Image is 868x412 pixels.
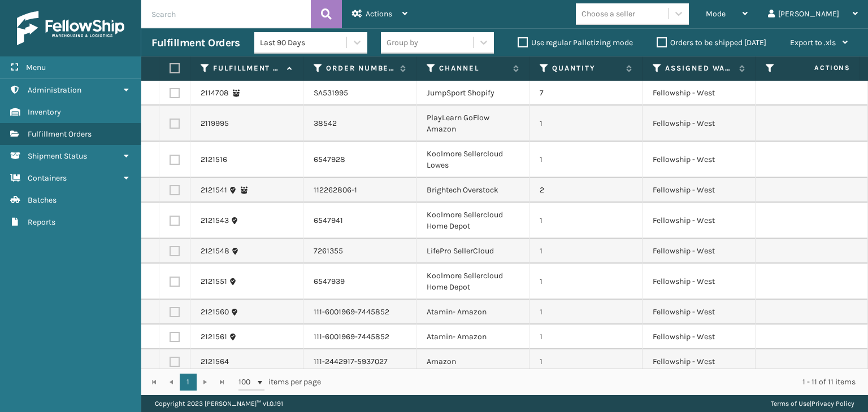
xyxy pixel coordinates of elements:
p: Copyright 2023 [PERSON_NAME]™ v 1.0.191 [155,395,283,412]
span: 100 [238,376,255,388]
td: JumpSport Shopify [416,81,530,106]
td: 111-6001969-7445852 [303,325,416,349]
td: 1 [530,264,643,300]
a: 2121543 [201,215,229,226]
label: Assigned Warehouse [665,63,734,73]
td: Fellowship - West [643,142,756,178]
div: Last 90 Days [260,37,348,49]
td: LifePro SellerCloud [416,239,530,264]
td: 1 [530,239,643,264]
td: 7 [530,81,643,106]
label: Fulfillment Order Id [213,63,281,73]
a: Privacy Policy [811,400,854,407]
a: 2119995 [201,118,229,129]
span: Fulfillment Orders [28,129,92,139]
a: Terms of Use [771,400,810,407]
td: Atamin- Amazon [416,300,530,325]
a: 2114708 [201,87,229,99]
div: Group by [387,37,418,49]
a: 2121560 [201,306,229,318]
a: 2121551 [201,276,227,287]
td: Koolmore Sellercloud Home Depot [416,203,530,239]
td: Fellowship - West [643,264,756,300]
td: 111-6001969-7445852 [303,300,416,325]
td: PlayLearn GoFlow Amazon [416,106,530,142]
td: Koolmore Sellercloud Home Depot [416,264,530,300]
span: Actions [779,59,857,77]
div: 1 - 11 of 11 items [337,376,856,388]
td: Fellowship - West [643,325,756,349]
td: Fellowship - West [643,106,756,142]
span: Export to .xls [790,38,836,47]
span: Actions [366,9,392,19]
a: 2121561 [201,331,227,343]
label: Quantity [552,63,620,73]
span: Administration [28,85,81,95]
a: 2121564 [201,356,229,367]
span: Containers [28,173,67,183]
td: Fellowship - West [643,349,756,374]
td: 1 [530,142,643,178]
a: 2121541 [201,185,227,196]
td: 6547939 [303,264,416,300]
td: Fellowship - West [643,239,756,264]
img: logo [17,11,124,45]
a: 1 [180,374,197,391]
label: Use regular Palletizing mode [518,38,633,47]
span: Reports [28,217,55,227]
label: Channel [439,63,507,73]
span: Inventory [28,107,61,117]
label: Orders to be shipped [DATE] [657,38,766,47]
h3: Fulfillment Orders [151,36,240,50]
td: Amazon [416,349,530,374]
a: 2121516 [201,154,227,165]
span: Menu [26,63,46,72]
td: 2 [530,178,643,203]
span: Mode [706,9,726,19]
td: 112262806-1 [303,178,416,203]
span: Batches [28,195,57,205]
td: Fellowship - West [643,81,756,106]
td: 6547928 [303,142,416,178]
td: 1 [530,106,643,142]
td: Brightech Overstock [416,178,530,203]
td: 7261355 [303,239,416,264]
td: Atamin- Amazon [416,325,530,349]
a: 2121548 [201,246,229,257]
td: 6547941 [303,203,416,239]
div: | [771,395,854,412]
td: 1 [530,203,643,239]
label: Order Number [326,63,394,73]
td: SA531995 [303,81,416,106]
td: 111-2442917-5937027 [303,349,416,374]
td: 38542 [303,106,416,142]
td: Fellowship - West [643,203,756,239]
td: 1 [530,349,643,374]
td: Fellowship - West [643,178,756,203]
td: 1 [530,300,643,325]
td: Koolmore Sellercloud Lowes [416,142,530,178]
td: 1 [530,325,643,349]
span: Shipment Status [28,151,87,161]
td: Fellowship - West [643,300,756,325]
span: items per page [238,374,321,391]
div: Choose a seller [581,8,635,20]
